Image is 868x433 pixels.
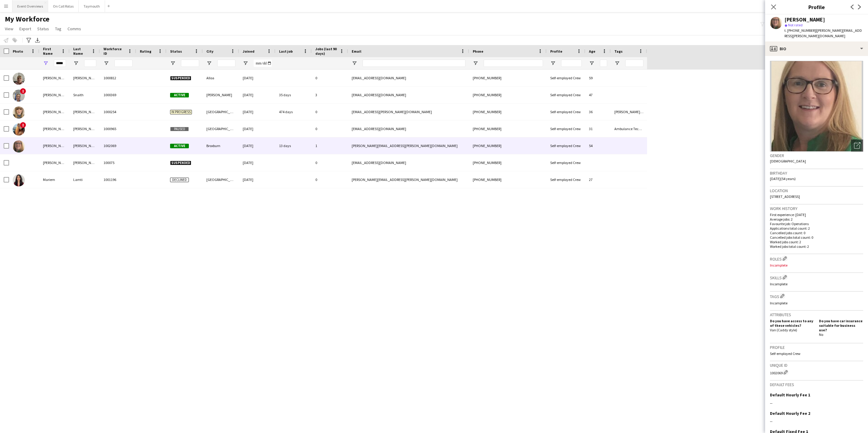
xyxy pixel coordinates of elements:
div: [DATE] [239,171,275,188]
h3: Profile [770,345,863,350]
div: [PERSON_NAME] [70,137,100,154]
a: Status [35,25,51,33]
div: Snaith [70,87,100,103]
span: Paused [170,127,189,131]
input: Tags Filter Input [625,60,643,67]
div: [PERSON_NAME][EMAIL_ADDRESS][PERSON_NAME][DOMAIN_NAME] [348,171,469,188]
button: On Call Rotas [48,0,79,12]
input: First Name Filter Input [54,60,66,67]
div: 47 [585,87,611,103]
span: Photo [13,49,23,54]
div: [PERSON_NAME] [39,137,70,154]
p: Incomplete [770,282,863,286]
span: Workforce ID [104,47,125,56]
div: Bio [765,41,868,56]
h3: Default Hourly Fee 1 [770,392,810,398]
span: Tags [614,49,623,54]
div: 0 [312,171,348,188]
div: 0 [312,103,348,120]
div: 1000812 [100,70,136,86]
h3: Work history [770,206,863,211]
div: [EMAIL_ADDRESS][PERSON_NAME][DOMAIN_NAME] [348,103,469,120]
div: [DATE] [239,103,275,120]
p: Applications total count: 2 [770,226,863,231]
img: Mariem Lamti [13,174,25,186]
div: Self-employed Crew [547,154,585,171]
div: [PERSON_NAME] [PERSON_NAME] [39,70,70,86]
div: 1002069 [770,369,863,375]
div: Self-employed Crew [547,171,585,188]
span: [DEMOGRAPHIC_DATA] [770,159,806,163]
div: Self-employed Crew [547,87,585,103]
div: Ambulance Technician, C1 Drivers, Calum's Team, Emergency Response Driver, Paramedic, REQUIRES PVG [611,120,647,137]
span: [STREET_ADDRESS] [770,194,800,199]
div: 3 [312,87,348,103]
div: [DATE] [239,120,275,137]
button: Open Filter Menu [43,61,48,66]
span: ! [20,122,26,128]
input: Workforce ID Filter Input [114,60,133,67]
div: 1 [312,137,348,154]
p: Cancelled jobs total count: 0 [770,235,863,240]
p: Cancelled jobs count: 0 [770,231,863,235]
div: 54 [585,137,611,154]
div: [EMAIL_ADDRESS][DOMAIN_NAME] [348,87,469,103]
div: [DATE] [239,70,275,86]
div: Self-employed Crew [547,120,585,137]
button: Open Filter Menu [550,61,556,66]
div: 0 [312,120,348,137]
div: [PHONE_NUMBER] [469,103,547,120]
img: Anne Marie Stanfield [13,73,25,85]
span: Email [352,49,361,54]
div: [PERSON_NAME] [70,70,100,86]
div: 0 [312,154,348,171]
a: Tag [53,25,64,33]
div: [PERSON_NAME][EMAIL_ADDRESS][PERSON_NAME][DOMAIN_NAME] [348,137,469,154]
div: [EMAIL_ADDRESS][DOMAIN_NAME] [348,120,469,137]
div: [PERSON_NAME] [39,103,70,120]
p: Worked jobs count: 2 [770,240,863,244]
div: [PERSON_NAME] [39,87,70,103]
div: [PERSON_NAME] [PERSON_NAME] [39,120,70,137]
button: Open Filter Menu [352,61,357,66]
div: [GEOGRAPHIC_DATA] [203,103,239,120]
h3: Skills [770,274,863,280]
span: Suspended [170,76,191,80]
span: First Name [43,47,59,56]
h3: Unique ID [770,362,863,368]
h3: Gender [770,153,863,158]
div: [PHONE_NUMBER] [469,137,547,154]
h3: Roles [770,255,863,262]
div: [PERSON_NAME] [70,154,100,171]
div: [PERSON_NAME] [203,87,239,103]
div: [PHONE_NUMBER] [469,70,547,86]
img: Crew avatar or photo [770,61,863,152]
span: [DATE] (54 years) [770,176,796,181]
div: [EMAIL_ADDRESS][DOMAIN_NAME] [348,70,469,86]
div: 13 days [275,137,312,154]
span: Active [170,93,189,97]
span: Age [589,49,595,54]
span: In progress [170,110,192,114]
app-action-btn: Export XLSX [34,37,41,44]
h5: Do you have car insurance suitable for business use? [819,319,863,332]
span: Not rated [788,23,803,27]
input: Age Filter Input [600,60,607,67]
app-action-btn: Advanced filters [25,37,32,44]
div: 1002069 [100,137,136,154]
h3: Default Hourly Fee 2 [770,411,810,416]
span: Jobs (last 90 days) [315,47,337,56]
div: 31 [585,120,611,137]
span: No [819,332,823,337]
span: Van (Caddy style) [770,328,797,332]
span: Status [37,26,49,31]
div: [DATE] [239,154,275,171]
div: [PHONE_NUMBER] [469,171,547,188]
span: | [PERSON_NAME][EMAIL_ADDRESS][PERSON_NAME][DOMAIN_NAME] [784,28,862,38]
h5: Do you have access to any of these vehicles? [770,319,814,328]
div: 27 [585,171,611,188]
div: Self-employed Crew [547,70,585,86]
button: Open Filter Menu [589,61,594,66]
p: Average jobs: 2 [770,217,863,221]
a: Comms [65,25,84,33]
